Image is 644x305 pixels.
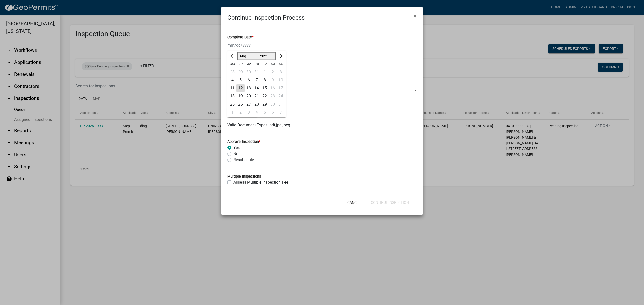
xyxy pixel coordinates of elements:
[228,68,236,76] div: Monday, July 28, 2025
[228,68,236,76] div: 28
[245,92,253,100] div: 20
[253,68,261,76] div: Thursday, July 31, 2025
[228,100,236,108] div: Monday, August 25, 2025
[228,108,236,116] div: 1
[261,100,269,108] div: 29
[409,9,421,23] button: Close
[228,76,236,84] div: 4
[261,68,269,76] div: 1
[227,40,273,50] input: mm/dd/yyyy
[253,108,261,116] div: Thursday, September 4, 2025
[245,60,253,68] div: We
[236,68,245,76] div: 29
[253,84,261,92] div: 14
[253,92,261,100] div: 21
[261,108,269,116] div: Friday, September 5, 2025
[245,108,253,116] div: Wednesday, September 3, 2025
[227,175,261,178] label: Multiple Inspections
[245,92,253,100] div: Wednesday, August 20, 2025
[237,52,258,60] select: Select month
[261,92,269,100] div: Friday, August 22, 2025
[261,100,269,108] div: Friday, August 29, 2025
[277,60,285,68] div: Su
[236,60,245,68] div: Tu
[233,179,288,185] label: Assess Multiple Inspection Fee
[228,84,236,92] div: 11
[253,100,261,108] div: 28
[343,198,365,207] button: Cancel
[413,13,417,20] span: ×
[236,76,245,84] div: Tuesday, August 5, 2025
[261,108,269,116] div: 5
[261,76,269,84] div: Friday, August 8, 2025
[261,92,269,100] div: 22
[245,108,253,116] div: 3
[253,108,261,116] div: 4
[261,60,269,68] div: Fr
[261,76,269,84] div: 8
[253,60,261,68] div: Th
[228,84,236,92] div: Monday, August 11, 2025
[236,92,245,100] div: Tuesday, August 19, 2025
[236,100,245,108] div: 26
[253,92,261,100] div: Thursday, August 21, 2025
[278,52,284,60] button: Next month
[236,108,245,116] div: Tuesday, September 2, 2025
[227,13,305,22] h4: Continue Inspection Process
[253,76,261,84] div: 7
[253,84,261,92] div: Thursday, August 14, 2025
[245,76,253,84] div: Wednesday, August 6, 2025
[229,52,235,60] button: Previous month
[236,84,245,92] div: Tuesday, August 12, 2025
[245,76,253,84] div: 6
[228,108,236,116] div: Monday, September 1, 2025
[245,84,253,92] div: Wednesday, August 13, 2025
[367,198,413,207] button: Continue Inspection
[233,151,238,157] label: No
[233,145,240,151] label: Yes
[245,84,253,92] div: 13
[236,84,245,92] div: 12
[253,68,261,76] div: 31
[227,36,253,39] label: Complete Date
[269,60,277,68] div: Sa
[245,68,253,76] div: Wednesday, July 30, 2025
[236,92,245,100] div: 19
[236,76,245,84] div: 5
[253,100,261,108] div: Thursday, August 28, 2025
[245,100,253,108] div: 27
[228,92,236,100] div: Monday, August 18, 2025
[236,100,245,108] div: Tuesday, August 26, 2025
[261,84,269,92] div: 15
[227,140,260,144] label: Approve Inspection
[245,100,253,108] div: Wednesday, August 27, 2025
[228,92,236,100] div: 18
[233,157,254,163] label: Reschedule
[228,76,236,84] div: Monday, August 4, 2025
[261,68,269,76] div: Friday, August 1, 2025
[245,68,253,76] div: 30
[228,100,236,108] div: 25
[236,108,245,116] div: 2
[261,84,269,92] div: Friday, August 15, 2025
[227,123,290,127] span: Valid Document Types: pdf,jpg,jpeg
[228,60,236,68] div: Mo
[236,68,245,76] div: Tuesday, July 29, 2025
[258,52,276,60] select: Select year
[253,76,261,84] div: Thursday, August 7, 2025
